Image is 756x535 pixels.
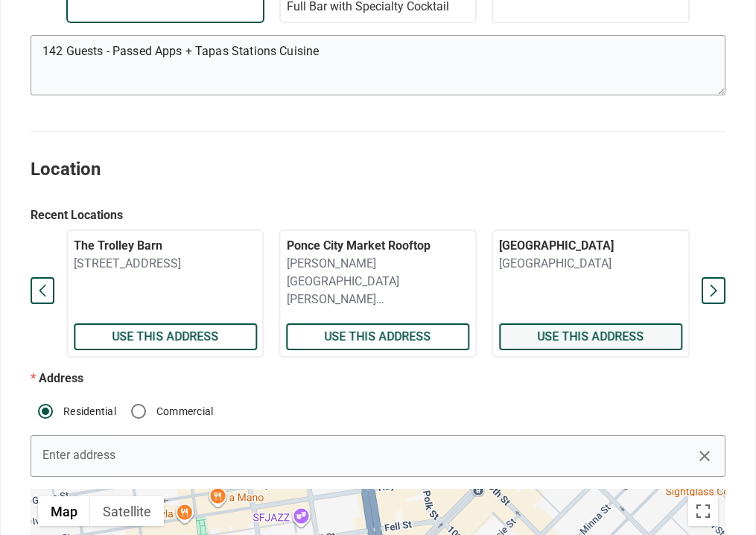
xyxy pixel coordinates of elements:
p: [STREET_ADDRESS] [74,255,257,273]
button: Show street map [38,496,90,526]
button: Use this address [499,323,682,350]
button: Use this address [287,323,470,350]
i: close [696,447,714,465]
button: Show satellite imagery [90,496,164,526]
p: Address [31,370,725,387]
input: Enter a location [31,435,725,477]
span: Ponce City Market Rooftop [287,238,431,253]
span: The Trolley Barn [74,238,162,253]
p: [PERSON_NAME][GEOGRAPHIC_DATA][PERSON_NAME][STREET_ADDRESS] [287,255,470,308]
span: [GEOGRAPHIC_DATA] [499,238,614,253]
label: Residential [60,404,116,419]
p: Recent Locations [31,206,725,224]
p: [GEOGRAPHIC_DATA] [499,255,682,273]
button: Use this address [74,323,257,350]
textarea: 142 Guests - Passed Apps + Tapas Stations Cuisine [31,41,725,95]
label: Commercial [153,404,214,419]
button: Toggle fullscreen view [688,496,718,526]
h2: Location [31,156,725,183]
